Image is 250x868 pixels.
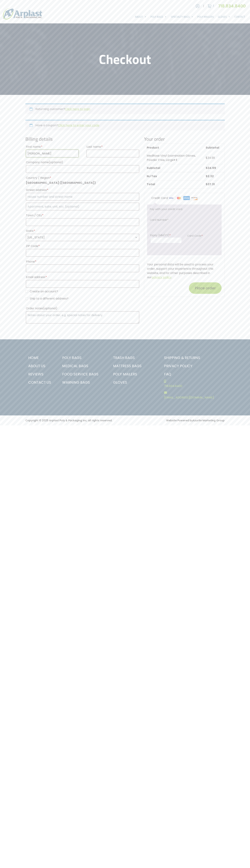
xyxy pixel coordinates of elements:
[110,362,157,370] a: Mattress Bags
[204,144,224,151] th: Subtotal
[144,136,225,142] h3: Your order
[59,354,106,362] a: Poly Bags
[26,243,139,249] label: ZIP Code
[152,275,171,279] a: privacy policy
[206,166,208,170] span: $
[26,203,139,210] input: Apartment, suite, unit, etc. (optional)
[43,306,57,310] span: (optional)
[147,262,222,280] p: Your personal data will be used to process your order, support your experience throughout this we...
[218,3,247,9] a: 718.834.8400
[206,156,207,160] span: $
[49,160,63,164] span: (optional)
[26,181,96,185] strong: [GEOGRAPHIC_DATA] ([GEOGRAPHIC_DATA])
[58,123,99,127] a: Click here to enter your code
[110,378,157,386] a: Gloves
[174,158,177,162] strong: × 1
[187,233,219,238] label: Card Code
[203,4,204,8] span: |
[3,8,42,19] img: logo
[145,180,203,188] th: Total
[166,419,225,422] small: Website Powered by
[25,378,55,386] a: Contact Us
[161,390,225,401] a: [EMAIL_ADDRESS][DOMAIN_NAME]
[133,13,148,20] a: About
[110,370,157,378] a: Poly Mailers
[26,175,139,181] label: Country / Region
[169,13,195,20] a: Specialty Bags
[65,107,90,111] a: Click here to login
[25,136,140,142] h3: Billing details
[110,354,157,362] a: Trash Bags
[161,370,225,378] a: FAQ
[145,164,203,172] th: Subtotal
[26,187,139,193] label: Street address
[30,289,58,293] span: Create an account?
[216,13,232,20] a: Gloves
[59,378,106,386] a: Warning Bags
[213,4,214,8] span: 1
[26,259,139,265] label: Phone
[168,196,198,200] img: card-logos.png
[189,282,222,294] button: Place order
[161,362,225,370] a: Privacy Policy
[26,213,139,218] label: Town / City
[145,144,203,151] th: Product
[193,419,225,422] a: Azurite Marketing Group
[26,306,139,311] label: Order notes
[30,296,68,301] label: Ship to a different address?
[151,196,198,200] label: Credit Card
[161,378,225,390] a: 718.834.8400
[206,156,215,160] bdi: 34.99
[86,144,139,150] label: Last name
[26,228,139,234] label: State
[25,370,55,378] a: Reviews
[206,182,208,186] span: $
[195,13,216,20] a: Poly Mailers
[232,13,247,20] a: Contact
[150,207,219,211] p: Pay with your credit card.
[26,274,139,280] label: Email address
[25,354,55,362] a: Home
[150,233,182,237] label: Expiry (MM/YY)
[206,182,215,186] bdi: 37.31
[25,120,225,130] div: Have a coupon?
[206,174,214,178] span: 2.32
[145,172,203,180] th: NJ Tax
[25,362,55,370] a: About Us
[26,159,139,165] label: Company name
[206,174,208,178] span: $
[161,354,225,362] a: Shipping & Returns
[145,152,203,164] td: MedRose Vinyl Examination Gloves, Powder Free, Large
[25,104,225,114] div: Returning customer?
[59,370,106,378] a: Food Service Bags
[59,362,106,370] a: Medical Bags
[150,218,169,222] label: Card Number
[25,419,112,422] small: Copyright © 2025 Arplast Poly & Packaging Inc, all rights reserved.
[26,193,139,201] input: House number and street name
[26,144,79,150] label: First name
[148,13,169,20] a: Poly Bags
[25,51,225,67] h1: Checkout
[206,166,216,170] bdi: 34.99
